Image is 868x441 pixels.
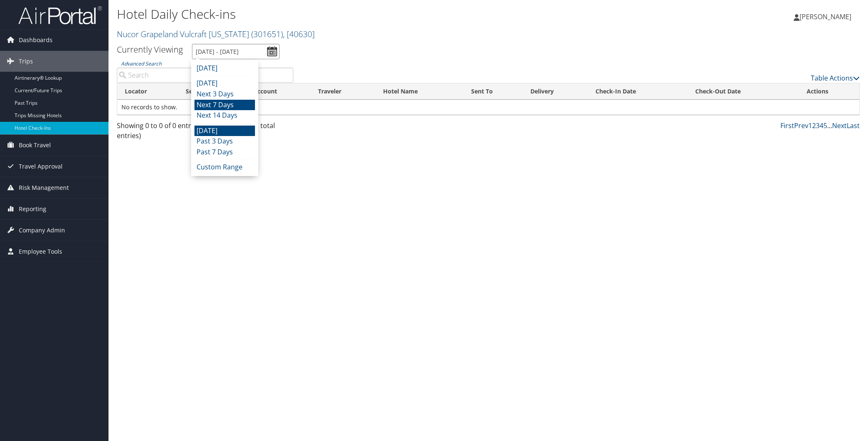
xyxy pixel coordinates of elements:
[246,83,310,100] th: Account: activate to sort column ascending
[808,121,812,130] a: 1
[19,30,53,50] span: Dashboards
[812,121,816,130] a: 2
[19,199,46,219] span: Reporting
[178,83,246,100] th: Segment: activate to sort column ascending
[816,121,820,130] a: 3
[19,220,65,241] span: Company Admin
[820,121,823,130] a: 4
[376,83,464,100] th: Hotel Name: activate to sort column ascending
[827,121,832,130] span: …
[194,147,255,158] li: Past 7 Days
[117,28,315,40] a: Nucor Grapeland Vulcraft [US_STATE]
[194,136,255,147] li: Past 3 Days
[19,156,63,177] span: Travel Approval
[194,126,255,136] li: [DATE]
[688,83,799,100] th: Check-Out Date: activate to sort column ascending
[800,12,851,21] span: [PERSON_NAME]
[121,60,161,67] a: Advanced Search
[283,28,315,40] span: , [ 40630 ]
[523,83,588,100] th: Delivery: activate to sort column ascending
[194,78,255,89] li: [DATE]
[799,83,859,100] th: Actions
[194,162,255,173] li: Custom Range
[811,73,860,83] a: Table Actions
[117,121,293,145] div: Showing 0 to 0 of 0 entries (filtered from NaN total entries)
[18,5,102,25] img: airportal-logo.png
[117,68,293,83] input: Advanced Search
[19,241,62,262] span: Employee Tools
[19,51,33,72] span: Trips
[19,177,69,198] span: Risk Management
[117,100,859,115] td: No records to show.
[794,4,860,29] a: [PERSON_NAME]
[823,121,827,130] a: 5
[194,110,255,121] li: Next 14 Days
[794,121,808,130] a: Prev
[310,83,376,100] th: Traveler: activate to sort column ascending
[780,121,794,130] a: First
[117,83,178,100] th: Locator: activate to sort column ascending
[117,5,612,23] h1: Hotel Daily Check-ins
[464,83,523,100] th: Sent To: activate to sort column ascending
[251,28,283,40] span: ( 301651 )
[847,121,860,130] a: Last
[117,44,183,55] h3: Currently Viewing
[194,89,255,100] li: Next 3 Days
[588,83,688,100] th: Check-In Date: activate to sort column ascending
[19,135,51,156] span: Book Travel
[832,121,847,130] a: Next
[192,44,280,59] input: [DATE] - [DATE]
[194,63,255,74] li: [DATE]
[194,100,255,111] li: Next 7 Days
